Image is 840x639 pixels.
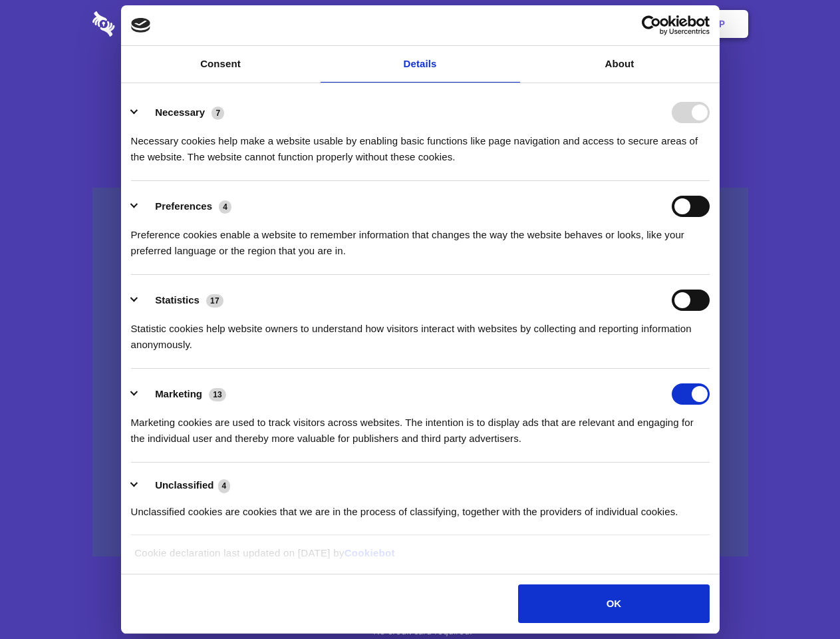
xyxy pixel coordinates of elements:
a: Cookiebot [345,547,395,558]
a: Wistia video thumbnail [92,188,748,557]
div: Marketing cookies are used to track visitors across websites. The intention is to display ads tha... [131,405,710,447]
label: Preferences [155,200,212,212]
h1: Eliminate Slack Data Loss. [92,60,748,108]
button: Necessary (7) [131,102,233,123]
a: Usercentrics Cookiebot - opens in a new window [593,15,710,35]
span: 13 [209,388,226,401]
button: Preferences (4) [131,196,240,217]
a: Login [603,3,661,45]
a: About [520,46,720,83]
a: Pricing [390,3,448,45]
label: Necessary [155,106,205,118]
img: logo [131,18,151,33]
label: Marketing [155,388,202,399]
div: Statistic cookies help website owners to understand how visitors interact with websites by collec... [131,311,710,353]
button: Marketing (13) [131,383,235,405]
iframe: Drift Widget Chat Controller [773,572,824,623]
button: Statistics (17) [131,290,232,311]
a: Contact [539,3,601,45]
button: Unclassified (4) [131,477,239,494]
a: Details [321,46,520,83]
div: Preference cookies enable a website to remember information that changes the way the website beha... [131,217,710,259]
div: Unclassified cookies are cookies that we are in the process of classifying, together with the pro... [131,494,710,520]
img: logo-wordmark-white-trans-d4663122ce5f474addd5e946df7df03e33cb6a1c49d2221995e7729f52c070b2.svg [92,11,206,37]
button: OK [518,584,709,623]
div: Necessary cookies help make a website usable by enabling basic functions like page navigation and... [131,123,710,165]
span: 4 [219,200,231,214]
a: Consent [121,46,321,83]
label: Statistics [155,294,200,306]
span: 17 [206,294,223,308]
span: 7 [211,106,224,120]
span: 4 [218,479,231,493]
h4: Auto-redaction of sensitive data, encrypted data sharing and self-destructing private chats. Shar... [92,121,748,165]
div: Cookie declaration last updated on [DATE] by [124,545,716,571]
